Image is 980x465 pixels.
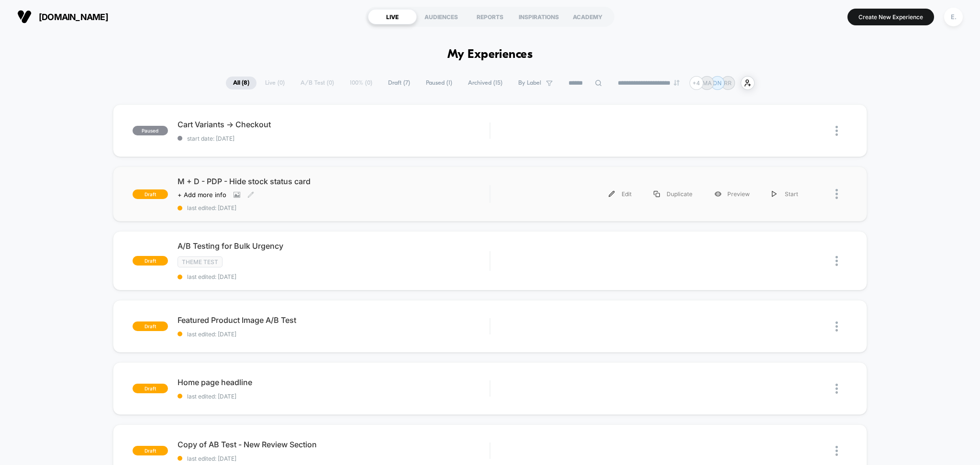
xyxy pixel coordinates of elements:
[518,79,541,87] span: By Label
[835,126,838,136] img: close
[674,80,679,86] img: end
[178,440,490,449] span: Copy of AB Test - New Review Section
[941,7,966,27] button: E.
[690,76,703,90] div: + 4
[419,77,459,89] span: Paused ( 1 )
[226,77,256,89] span: All ( 8 )
[447,48,533,62] h1: My Experiences
[598,183,643,205] div: Edit
[133,384,168,393] span: draft
[178,135,490,142] span: start date: [DATE]
[17,10,32,24] img: Visually logo
[563,9,612,24] div: ACADEMY
[381,77,417,89] span: Draft ( 7 )
[702,79,712,87] p: MA
[772,191,777,197] img: menu
[178,191,226,199] span: + Add more info
[713,79,722,87] p: DN
[461,77,510,89] span: Archived ( 15 )
[835,446,838,456] img: close
[178,204,490,211] span: last edited: [DATE]
[835,384,838,394] img: close
[178,177,490,186] span: M + D - PDP - Hide stock status card
[133,189,168,199] span: draft
[178,256,223,267] span: Theme Test
[609,191,615,197] img: menu
[835,321,838,332] img: close
[39,12,108,22] span: [DOMAIN_NAME]
[654,191,660,197] img: menu
[178,315,490,325] span: Featured Product Image A/B Test
[178,241,490,251] span: A/B Testing for Bulk Urgency
[703,183,761,205] div: Preview
[643,183,703,205] div: Duplicate
[178,455,490,462] span: last edited: [DATE]
[944,8,963,26] div: E.
[133,256,168,266] span: draft
[724,79,732,87] p: RR
[514,9,563,24] div: INSPIRATIONS
[178,393,490,400] span: last edited: [DATE]
[466,9,514,24] div: REPORTS
[835,256,838,266] img: close
[178,273,490,280] span: last edited: [DATE]
[178,120,490,129] span: Cart Variants -> Checkout
[14,9,111,24] button: [DOMAIN_NAME]
[761,183,809,205] div: Start
[835,189,838,199] img: close
[133,126,168,135] span: paused
[133,321,168,331] span: draft
[368,9,417,24] div: LIVE
[847,9,934,25] button: Create New Experience
[133,446,168,455] span: draft
[178,377,490,387] span: Home page headline
[417,9,466,24] div: AUDIENCES
[178,331,490,338] span: last edited: [DATE]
